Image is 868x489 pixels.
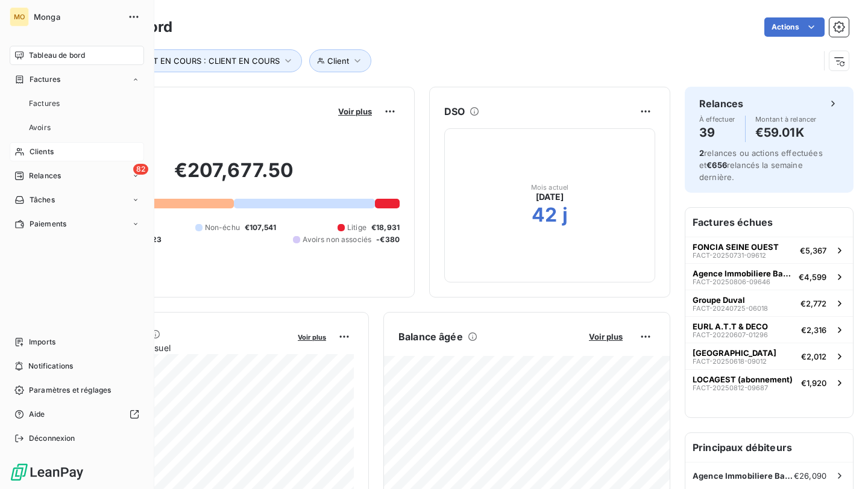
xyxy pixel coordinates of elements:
span: Montant à relancer [755,116,817,123]
div: MO [10,7,29,26]
span: Monga [34,12,121,22]
span: FACT-20220607-01296 [693,331,768,338]
span: €1,920 [801,378,826,388]
span: €18,931 [371,222,400,233]
a: Aide [10,405,144,424]
button: Client [309,49,371,72]
span: Relances [29,170,61,181]
span: €107,541 [245,222,276,233]
span: relances ou actions effectuées et relancés la semaine dernière. [699,148,823,182]
span: Agence Immobiliere Baumann [693,269,794,278]
span: FACT-20250731-09612 [693,252,766,259]
span: Clients [30,146,54,157]
h4: 39 [699,123,735,142]
h2: j [562,203,568,227]
span: FACT-20250806-09646 [693,278,770,285]
span: FACT-20250812-09687 [693,384,768,391]
button: Actions [764,17,825,37]
span: Factures [29,98,60,109]
span: -€380 [376,234,400,245]
span: 2 [699,148,704,158]
span: Tableau de bord [29,50,85,61]
span: Voir plus [298,333,326,341]
span: €26,090 [794,471,826,481]
h6: Principaux débiteurs [685,433,853,462]
span: CLIENT EN COURS : CLIENT EN COURS [130,56,280,66]
button: Agence Immobiliere BaumannFACT-20250806-09646€4,599 [685,263,853,290]
h6: Balance âgée [398,329,463,344]
button: EURL A.T.T & DECOFACT-20220607-01296€2,316 [685,316,853,343]
span: Voir plus [589,332,623,341]
span: Non-échu [205,222,240,233]
h6: Factures échues [685,208,853,237]
img: Logo LeanPay [10,463,84,482]
button: Voir plus [585,331,626,342]
span: Avoirs non associés [303,234,371,245]
button: [GEOGRAPHIC_DATA]FACT-20250618-09012€2,012 [685,343,853,369]
span: €656 [706,160,727,170]
button: Voir plus [335,106,376,117]
h4: €59.01K [755,123,817,142]
span: Voir plus [338,107,372,116]
button: Voir plus [294,331,330,342]
span: €5,367 [800,246,826,255]
span: Imports [29,337,55,347]
span: FACT-20250618-09012 [693,358,767,365]
span: À effectuer [699,116,735,123]
span: €2,012 [801,352,826,361]
span: [GEOGRAPHIC_DATA] [693,348,776,358]
span: Tâches [30,195,55,205]
span: Avoirs [29,122,51,133]
button: FONCIA SEINE OUESTFACT-20250731-09612€5,367 [685,237,853,263]
span: FACT-20240725-06018 [693,305,768,312]
span: Aide [29,409,45,420]
span: Factures [30,74,60,85]
span: €4,599 [799,272,826,282]
span: Client [327,56,349,66]
span: FONCIA SEINE OUEST [693,242,779,252]
button: CLIENT EN COURS : CLIENT EN COURS [113,49,302,72]
span: €2,772 [800,299,826,308]
h2: 42 [532,203,557,227]
h6: DSO [444,104,465,119]
button: Groupe DuvalFACT-20240725-06018€2,772 [685,290,853,316]
span: Agence Immobiliere Baumann [693,471,794,481]
span: €2,316 [801,325,826,335]
button: LOCAGEST (abonnement)FACT-20250812-09687€1,920 [685,369,853,396]
span: Paiements [30,219,66,229]
span: Notifications [28,361,73,372]
span: EURL A.T.T & DECO [693,322,768,331]
span: 82 [133,164,148,175]
h6: Relances [699,96,743,111]
span: [DATE] [536,191,564,203]
h2: €207,677.50 [68,158,400,195]
span: Paramètres et réglages [29,385,111,396]
span: Chiffre d'affaires mensuel [68,341,289,354]
span: Groupe Duval [693,295,745,305]
span: Mois actuel [531,184,569,191]
span: Déconnexion [29,433,75,444]
span: LOCAGEST (abonnement) [693,375,793,384]
span: Litige [347,222,366,233]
